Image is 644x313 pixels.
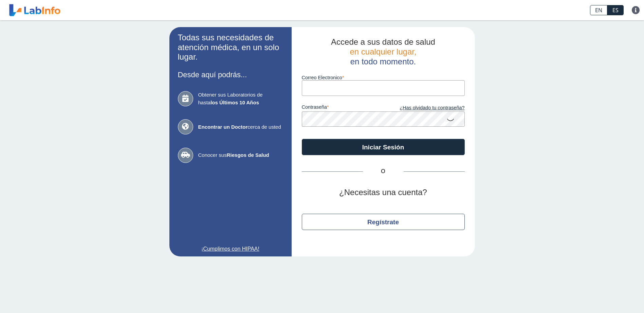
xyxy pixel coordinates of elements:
[198,91,283,106] span: Obtener sus Laboratorios de hasta
[210,100,259,105] b: los Últimos 10 Años
[302,139,465,155] button: Iniciar Sesión
[350,57,416,66] span: en todo momento.
[607,5,624,15] a: ES
[198,124,248,130] b: Encontrar un Doctor
[178,245,283,253] a: ¡Cumplimos con HIPAA!
[178,70,283,79] h3: Desde aquí podrás...
[198,123,283,131] span: cerca de usted
[302,188,465,197] h2: ¿Necesitas una cuenta?
[363,167,404,175] span: O
[350,47,416,56] span: en cualquier lugar,
[302,75,465,80] label: Correo Electronico
[178,33,283,62] h2: Todas sus necesidades de atención médica, en un solo lugar.
[302,214,465,230] button: Regístrate
[383,104,465,112] a: ¿Has olvidado tu contraseña?
[198,151,283,159] span: Conocer sus
[302,104,383,112] label: contraseña
[590,5,607,15] a: EN
[331,37,435,46] span: Accede a sus datos de salud
[227,152,269,158] b: Riesgos de Salud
